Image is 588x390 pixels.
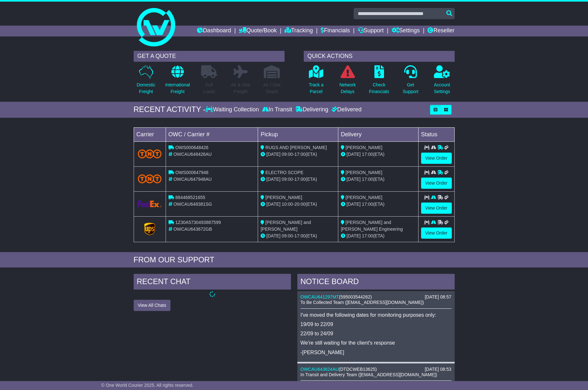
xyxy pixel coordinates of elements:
[134,300,170,311] button: View All Chats
[340,367,375,372] span: DTDCWEB13625
[434,82,450,95] p: Account Settings
[341,201,416,208] div: (ETA)
[309,82,324,95] p: Track a Parcel
[197,26,231,36] a: Dashboard
[134,255,455,265] div: FROM OUR SUPPORT
[330,106,362,113] div: Delivered
[347,177,361,182] span: [DATE]
[134,127,166,141] td: Carrier
[294,177,306,182] span: 17:00
[421,153,452,164] a: View Order
[347,202,361,207] span: [DATE]
[138,201,162,207] img: GetCarrierServiceLogo
[301,367,339,372] a: OWCAU643624AU
[346,195,382,200] span: [PERSON_NAME]
[266,202,280,207] span: [DATE]
[282,152,293,157] span: 09:00
[301,367,451,372] div: ( )
[347,152,361,157] span: [DATE]
[301,312,451,318] p: I've moved the following dates for monitoring purposes only:
[136,65,155,99] a: DomesticFreight
[341,176,416,183] div: (ETA)
[341,294,370,299] span: 595003544262
[358,26,384,36] a: Support
[369,65,389,99] a: CheckFinancials
[294,106,330,113] div: Delivering
[261,201,335,208] div: - (ETA)
[282,177,293,182] span: 09:00
[231,82,250,95] p: Air & Sea Freight
[294,233,306,238] span: 17:00
[165,65,190,99] a: InternationalFreight
[266,152,280,157] span: [DATE]
[282,202,293,207] span: 10:00
[265,145,327,150] span: RUGS AND [PERSON_NAME]
[301,300,424,305] span: To Be Collected Team ([EMAIL_ADDRESS][DOMAIN_NAME])
[201,82,217,95] p: Full Loads
[175,170,208,175] span: OWS000647948
[301,294,451,300] div: ( )
[144,223,155,235] img: GetCarrierServiceLogo
[239,26,277,36] a: Quote/Book
[266,233,280,238] span: [DATE]
[294,152,306,157] span: 17:00
[421,178,452,189] a: View Order
[341,151,416,158] div: (ETA)
[339,65,356,99] a: NetworkDelays
[294,202,306,207] span: 20:00
[137,82,155,95] p: Domestic Freight
[427,26,454,36] a: Reseller
[346,170,382,175] span: [PERSON_NAME]
[321,26,350,36] a: Financials
[134,51,285,62] div: GET A QUOTE
[173,152,212,157] span: OWCAU648426AU
[339,82,356,95] p: Network Delays
[265,195,302,200] span: [PERSON_NAME]
[261,233,335,239] div: - (ETA)
[134,274,291,291] div: RECENT CHAT
[341,220,403,232] span: [PERSON_NAME] and [PERSON_NAME] Engineering
[369,82,389,95] p: Check Financials
[266,177,280,182] span: [DATE]
[138,149,162,158] img: TNT_Domestic.png
[173,177,212,182] span: OWCAU647948AU
[341,233,416,239] div: (ETA)
[347,233,361,238] span: [DATE]
[134,105,206,114] div: RECENT ACTIVITY -
[166,127,258,141] td: OWC / Carrier #
[301,349,451,355] p: -[PERSON_NAME]
[418,127,454,141] td: Status
[175,195,205,200] span: 884468521655
[301,321,451,327] p: 19/09 to 22/09
[362,152,373,157] span: 17:00
[261,176,335,183] div: - (ETA)
[301,372,437,377] span: In Transit and Delivery Team ([EMAIL_ADDRESS][DOMAIN_NAME])
[402,65,419,99] a: GetSupport
[265,170,303,175] span: ELECTRO SCOPE
[175,220,221,225] span: 1Z30A5730493887599
[173,227,212,232] span: OWCAU643672GB
[138,174,162,183] img: TNT_Domestic.png
[261,151,335,158] div: - (ETA)
[362,202,373,207] span: 17:00
[309,65,324,99] a: Track aParcel
[421,227,452,239] a: View Order
[282,233,293,238] span: 09:00
[301,340,451,346] p: We're still waiting for the client's response
[362,177,373,182] span: 17:00
[301,294,339,299] a: OWCAU641297MT
[304,51,455,62] div: QUICK ACTIONS
[173,202,212,207] span: OWCAU648381SG
[301,330,451,337] p: 22/09 to 24/09
[425,367,451,372] div: [DATE] 08:53
[165,82,190,95] p: International Freight
[362,233,373,238] span: 17:00
[261,220,311,232] span: [PERSON_NAME] and [PERSON_NAME]
[285,26,313,36] a: Tracking
[421,203,452,214] a: View Order
[263,82,281,95] p: Air / Sea Depot
[346,145,382,150] span: [PERSON_NAME]
[392,26,420,36] a: Settings
[206,106,260,113] div: Waiting Collection
[101,383,194,388] span: © One World Courier 2025. All rights reserved.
